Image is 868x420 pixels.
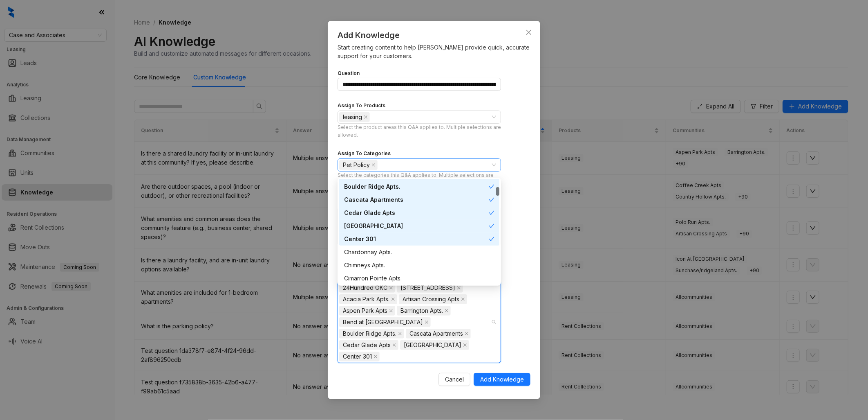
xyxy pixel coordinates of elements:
[338,172,501,187] div: Select the categories this Q&A applies to. Multiple selections are allowed.
[489,210,494,216] span: check
[339,160,378,170] span: Pet Policy
[344,261,494,270] div: Chimneys Apts.
[339,219,499,233] div: Cedar Ridge
[526,29,532,36] span: close
[339,329,404,339] span: Boulder Ridge Apts.
[339,246,499,259] div: Chardonnay Apts.
[522,26,535,39] button: Close
[489,184,494,190] span: check
[389,286,393,290] span: close
[343,295,389,304] span: Acacia Park Apts.
[344,235,489,244] div: Center 301
[343,318,423,327] span: Bend at [GEOGRAPHIC_DATA]
[344,195,489,204] div: Cascata Apartments
[489,197,494,203] span: check
[344,182,489,191] div: Boulder Ridge Apts.
[343,283,387,292] span: 24Hundred OKC
[339,272,499,285] div: Cimarron Pointe Apts.
[338,29,530,41] div: Add Knowledge
[339,112,370,122] span: leasing
[409,329,463,338] span: Cascata Apartments
[339,340,398,350] span: Cedar Glade Apts
[397,306,451,316] span: Barrington Apts.
[425,320,429,324] span: close
[400,283,455,292] span: [STREET_ADDRESS]
[392,343,396,347] span: close
[339,317,431,327] span: Bend at New Road
[343,306,387,315] span: Aspen Park Apts
[343,113,362,122] span: leasing
[344,274,494,283] div: Cimarron Pointe Apts.
[445,309,449,313] span: close
[404,341,461,350] span: [GEOGRAPHIC_DATA]
[374,355,378,359] span: close
[339,259,499,272] div: Chimneys Apts.
[389,309,393,313] span: close
[339,352,380,361] span: Center 301
[474,373,530,386] button: Add Knowledge
[339,294,397,304] span: Acacia Park Apts.
[398,332,402,336] span: close
[343,352,372,361] span: Center 301
[339,206,499,219] div: Cedar Glade Apts
[343,329,396,338] span: Boulder Ridge Apts.
[400,340,469,350] span: Cedar Ridge
[338,150,391,158] div: Assign To Categories
[338,43,530,60] div: Start creating content to help [PERSON_NAME] provide quick, accurate support for your customers.
[400,306,443,315] span: Barrington Apts.
[339,193,499,206] div: Cascata Apartments
[338,70,360,77] div: Question
[364,115,368,119] span: close
[461,297,465,301] span: close
[391,297,395,301] span: close
[344,248,494,257] div: Chardonnay Apts.
[438,373,470,386] button: Cancel
[338,124,501,139] div: Select the product areas this Q&A applies to. Multiple selections are allowed.
[397,283,463,293] span: 97 North Oak
[343,341,391,350] span: Cedar Glade Apts
[339,233,499,246] div: Center 301
[489,236,494,242] span: check
[339,180,499,193] div: Boulder Ridge Apts.
[339,283,395,293] span: 24Hundred OKC
[371,163,376,167] span: close
[457,286,461,290] span: close
[465,332,469,336] span: close
[406,329,471,339] span: Cascata Apartments
[338,102,385,110] div: Assign To Products
[489,223,494,229] span: check
[344,221,489,230] div: [GEOGRAPHIC_DATA]
[339,306,395,316] span: Aspen Park Apts
[463,343,467,347] span: close
[399,294,467,304] span: Artisan Crossing Apts
[480,375,524,384] span: Add Knowledge
[344,208,489,217] div: Cedar Glade Apts
[445,375,464,384] span: Cancel
[343,160,370,169] span: Pet Policy
[403,295,459,304] span: Artisan Crossing Apts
